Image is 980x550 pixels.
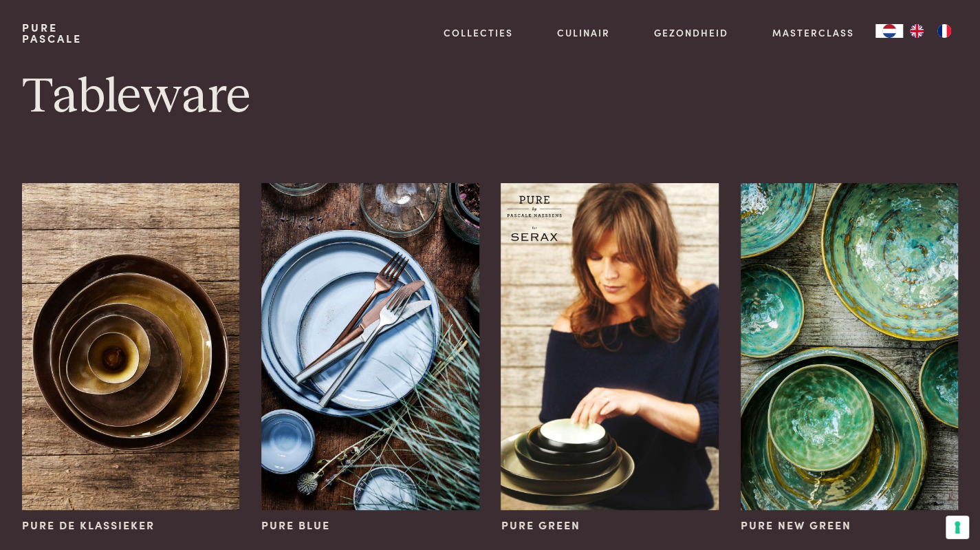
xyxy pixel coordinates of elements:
a: Pure Blue Pure Blue [261,183,479,533]
span: Pure de klassieker [22,517,155,533]
h1: Tableware [22,66,958,128]
div: Language [875,24,903,38]
span: Pure Blue [261,517,330,533]
a: Pure de klassieker Pure de klassieker [22,183,239,533]
a: NL [875,24,903,38]
span: Pure Green [501,517,580,533]
a: Masterclass [772,25,853,40]
button: Uw voorkeuren voor toestemming voor trackingtechnologieën [946,516,969,539]
aside: Language selected: Nederlands [875,24,958,38]
span: Pure New Green [741,517,851,533]
a: Collecties [444,25,513,40]
a: FR [930,24,958,38]
img: Pure New Green [741,183,958,510]
ul: Language list [903,24,958,38]
a: Pure Green Pure Green [501,183,718,533]
a: EN [903,24,930,38]
a: PurePascale [22,22,82,44]
img: Pure de klassieker [22,183,239,510]
img: Pure Blue [261,183,479,510]
a: Pure New Green Pure New Green [741,183,958,533]
a: Culinair [557,25,610,40]
img: Pure Green [501,183,718,510]
a: Gezondheid [654,25,728,40]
